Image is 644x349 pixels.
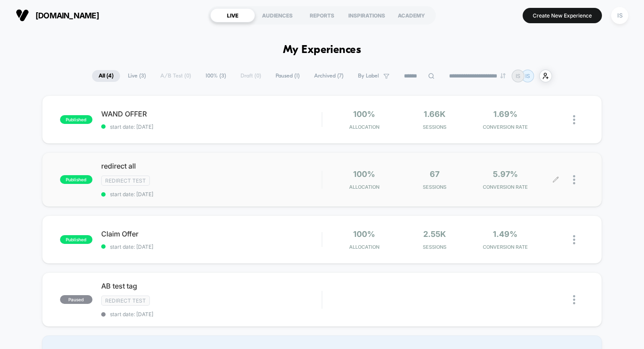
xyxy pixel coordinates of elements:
[60,175,92,184] span: published
[493,169,518,179] span: 5.97%
[349,184,379,190] span: Allocation
[423,229,446,239] span: 2.55k
[13,8,102,22] button: [DOMAIN_NAME]
[255,8,300,22] div: AUDIENCES
[16,9,29,22] img: Visually logo
[60,235,92,244] span: published
[573,175,575,184] img: close
[308,70,350,82] span: Archived ( 7 )
[60,295,92,304] span: paused
[101,123,322,130] span: start date: [DATE]
[402,184,468,190] span: Sessions
[101,296,150,306] span: Redirect Test
[210,8,255,22] div: LIVE
[101,109,322,118] span: WAND OFFER
[101,282,322,290] span: AB test tag
[353,169,375,179] span: 100%
[300,8,344,22] div: REPORTS
[611,7,628,24] div: IS
[101,176,150,186] span: Redirect Test
[344,8,389,22] div: INSPIRATIONS
[573,115,575,124] img: close
[283,44,361,56] h1: My Experiences
[472,124,538,130] span: CONVERSION RATE
[472,184,538,190] span: CONVERSION RATE
[493,109,517,119] span: 1.69%
[101,191,322,197] span: start date: [DATE]
[573,235,575,244] img: close
[349,124,379,130] span: Allocation
[472,244,538,250] span: CONVERSION RATE
[269,70,306,82] span: Paused ( 1 )
[493,229,517,239] span: 1.49%
[101,243,322,250] span: start date: [DATE]
[609,7,631,25] button: IS
[516,73,520,79] p: IS
[424,109,446,119] span: 1.66k
[525,73,530,79] p: IS
[402,244,468,250] span: Sessions
[92,70,120,82] span: All ( 4 )
[199,70,233,82] span: 100% ( 3 )
[60,115,92,124] span: published
[35,11,99,20] span: [DOMAIN_NAME]
[573,295,575,304] img: close
[121,70,152,82] span: Live ( 3 )
[389,8,434,22] div: ACADEMY
[353,109,375,119] span: 100%
[402,124,468,130] span: Sessions
[349,244,379,250] span: Allocation
[353,229,375,239] span: 100%
[500,73,506,78] img: end
[523,8,602,23] button: Create New Experience
[430,169,439,179] span: 67
[101,229,322,238] span: Claim Offer
[358,73,379,79] span: By Label
[101,311,322,317] span: start date: [DATE]
[101,162,322,170] span: redirect all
